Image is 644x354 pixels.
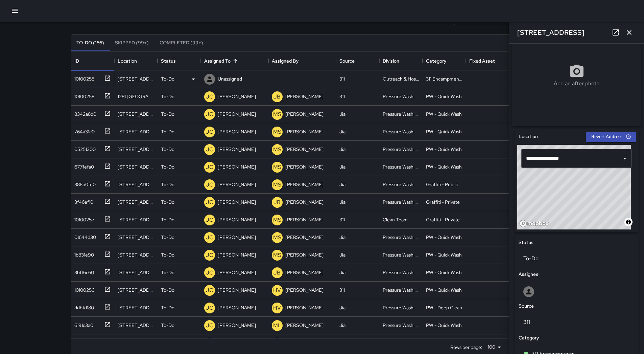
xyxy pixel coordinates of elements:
[161,304,174,311] p: To-Do
[339,51,355,70] div: Source
[426,75,462,82] div: 311 Encampments
[339,269,345,276] div: Jia
[118,111,154,117] div: 73 10th Street
[285,322,324,329] p: [PERSON_NAME]
[339,199,345,205] div: Jia
[71,51,114,70] div: ID
[383,234,419,241] div: Pressure Washing
[218,181,256,188] p: [PERSON_NAME]
[273,128,281,136] p: MS
[161,51,176,70] div: Status
[161,181,174,188] p: To-Do
[273,286,281,294] p: HV
[426,269,462,276] div: PW - Quick Wash
[426,93,462,100] div: PW - Quick Wash
[218,111,256,117] p: [PERSON_NAME]
[161,269,174,276] p: To-Do
[206,322,213,330] p: JC
[339,287,345,293] div: 311
[118,322,154,329] div: 1098a Market Street
[285,304,324,311] p: [PERSON_NAME]
[72,266,94,276] div: 3bff6c60
[450,344,482,351] p: Rows per page:
[118,199,154,205] div: 555 Stevenson Street
[273,181,281,189] p: MS
[273,251,281,259] p: MS
[118,287,154,293] div: 1035 Mission Street
[218,304,256,311] p: [PERSON_NAME]
[273,304,281,312] p: HV
[71,35,110,51] button: To-Do (186)
[426,51,446,70] div: Category
[285,111,324,117] p: [PERSON_NAME]
[161,128,174,135] p: To-Do
[118,128,154,135] div: 999 Jessie Street
[206,286,213,294] p: JC
[285,163,324,170] p: [PERSON_NAME]
[379,51,423,70] div: Division
[118,146,154,153] div: 1398 Mission Street
[273,322,281,330] p: ML
[218,269,256,276] p: [PERSON_NAME]
[273,146,281,154] p: MS
[339,111,345,117] div: Jia
[426,234,462,241] div: PW - Quick Wash
[285,146,324,153] p: [PERSON_NAME]
[118,181,154,188] div: 1360 Mission Street
[339,251,345,258] div: Jia
[339,304,345,311] div: Jia
[273,269,281,277] p: JB
[201,51,268,70] div: Assigned To
[218,146,256,153] p: [PERSON_NAME]
[72,161,94,170] div: 677fefa0
[426,304,462,311] div: PW - Deep Clean
[383,93,419,100] div: Pressure Washing
[218,322,256,329] p: [PERSON_NAME]
[72,214,94,223] div: 10100257
[339,93,345,100] div: 311
[383,163,419,170] div: Pressure Washing
[206,234,213,242] p: JC
[383,304,419,311] div: Pressure Washing
[339,322,345,329] div: Jia
[161,216,174,223] p: To-Do
[285,251,324,258] p: [PERSON_NAME]
[383,216,408,223] div: Clean Team
[72,302,94,311] div: ddbfd180
[154,35,209,51] button: Completed (99+)
[114,51,158,70] div: Location
[72,249,94,258] div: 1b831e90
[218,128,256,135] p: [PERSON_NAME]
[118,251,154,258] div: 130 8th Street
[118,75,154,82] div: 786 Minna Street
[218,216,256,223] p: [PERSON_NAME]
[161,75,174,82] p: To-Do
[426,111,462,117] div: PW - Quick Wash
[426,146,462,153] div: PW - Quick Wash
[72,126,95,135] div: 764a31c0
[118,93,154,100] div: 1281 Mission Street
[118,304,154,311] div: 1098a Market Street
[285,181,324,188] p: [PERSON_NAME]
[206,198,213,206] p: JC
[218,199,256,205] p: [PERSON_NAME]
[285,128,324,135] p: [PERSON_NAME]
[339,216,345,223] div: 311
[383,287,419,293] div: Pressure Washing
[72,284,94,293] div: 10100256
[426,322,462,329] div: PW - Quick Wash
[72,143,96,153] div: 05251300
[218,234,256,241] p: [PERSON_NAME]
[336,51,379,70] div: Source
[72,231,96,241] div: 01644d30
[469,51,495,70] div: Fixed Asset
[72,319,93,329] div: 6191c3a0
[161,322,174,329] p: To-Do
[72,178,96,188] div: 388b0fe0
[426,181,458,188] div: Graffiti - Public
[206,304,213,312] p: JC
[383,199,419,205] div: Pressure Washing
[110,35,154,51] button: Skipped (99+)
[161,111,174,117] p: To-Do
[285,269,324,276] p: [PERSON_NAME]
